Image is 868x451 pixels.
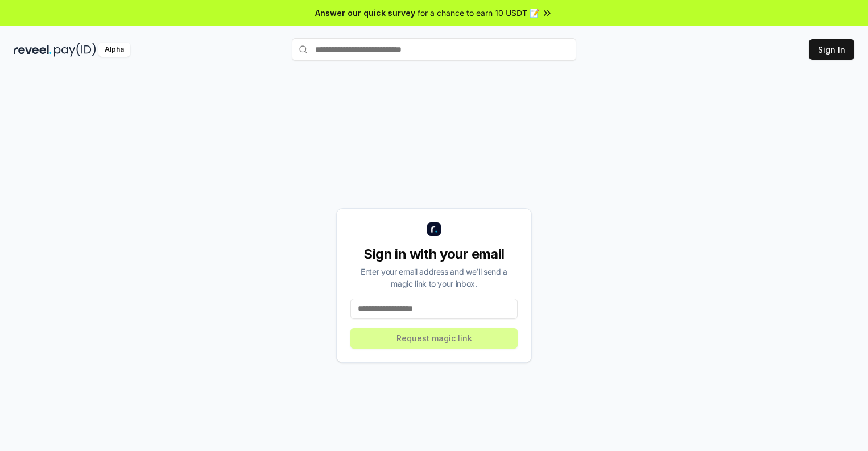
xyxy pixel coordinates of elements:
[427,222,441,236] img: logo_small
[14,43,52,57] img: reveel_dark
[315,7,415,19] span: Answer our quick survey
[54,43,96,57] img: pay_id
[350,266,518,289] div: Enter your email address and we’ll send a magic link to your inbox.
[350,245,518,263] div: Sign in with your email
[98,43,130,57] div: Alpha
[418,7,539,19] span: for a chance to earn 10 USDT 📝
[809,39,854,60] button: Sign In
